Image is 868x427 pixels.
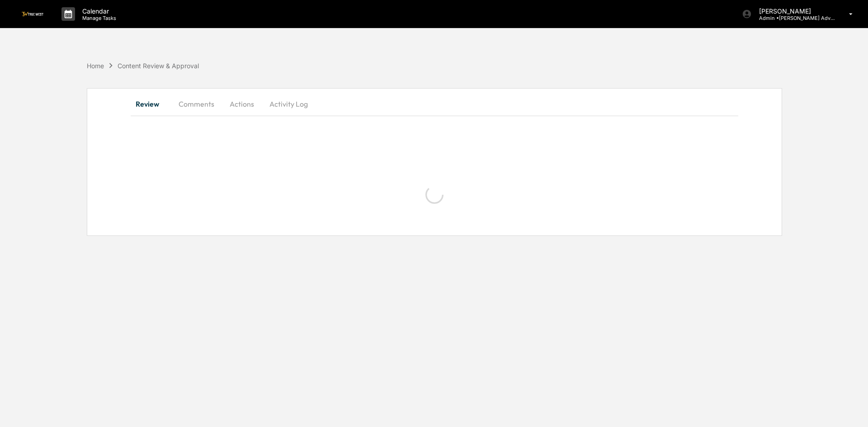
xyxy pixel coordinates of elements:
[22,12,43,16] img: logo
[131,93,738,115] div: secondary tabs example
[752,15,836,21] p: Admin • [PERSON_NAME] Advisory Group
[75,7,121,15] p: Calendar
[87,62,104,70] div: Home
[118,62,199,70] div: Content Review & Approval
[75,15,121,21] p: Manage Tasks
[222,93,262,115] button: Actions
[131,93,171,115] button: Review
[262,93,315,115] button: Activity Log
[752,7,836,15] p: [PERSON_NAME]
[171,93,222,115] button: Comments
